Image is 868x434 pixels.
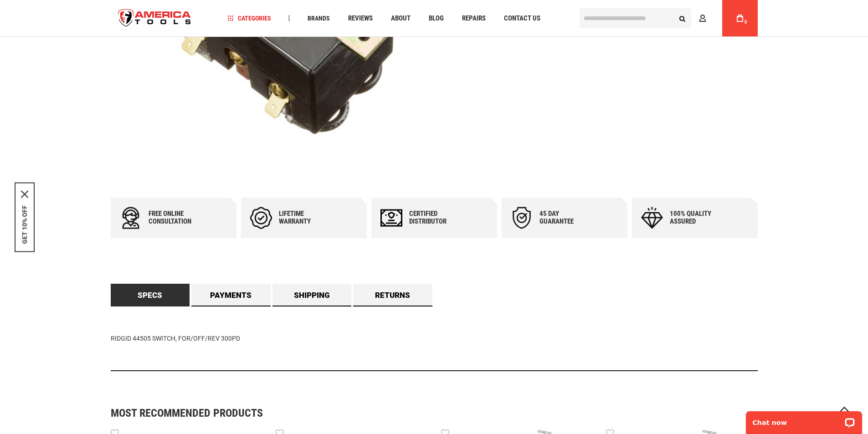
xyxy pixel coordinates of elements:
div: RIDGID 44505 SWITCH, FOR/OFF/REV 300PD [111,306,758,371]
a: Shipping [272,284,352,306]
a: store logo [111,1,199,36]
button: Close [21,190,28,198]
div: 45 day Guarantee [539,210,594,225]
a: Returns [353,284,432,306]
button: GET 10% OFF [21,205,28,244]
span: Brands [308,15,330,21]
div: Lifetime warranty [279,210,334,225]
div: Certified Distributor [409,210,464,225]
button: Search [674,10,691,27]
a: Brands [303,12,334,25]
div: 100% quality assured [670,210,724,225]
span: Blog [429,15,444,22]
a: Payments [191,284,271,306]
a: About [387,12,415,25]
span: Contact Us [504,15,540,22]
svg: close icon [21,190,28,198]
a: Reviews [344,12,377,25]
span: Reviews [348,15,373,22]
a: Contact Us [500,12,544,25]
a: Categories [223,12,275,25]
strong: Most Recommended Products [111,408,726,419]
a: Blog [425,12,448,25]
span: About [391,15,411,22]
a: Repairs [458,12,490,25]
a: Specs [111,284,190,306]
span: Categories [227,15,271,21]
img: America Tools [111,1,199,36]
div: Free online consultation [149,210,203,225]
span: 0 [745,20,747,25]
span: Repairs [462,15,486,22]
iframe: LiveChat chat widget [740,405,868,434]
